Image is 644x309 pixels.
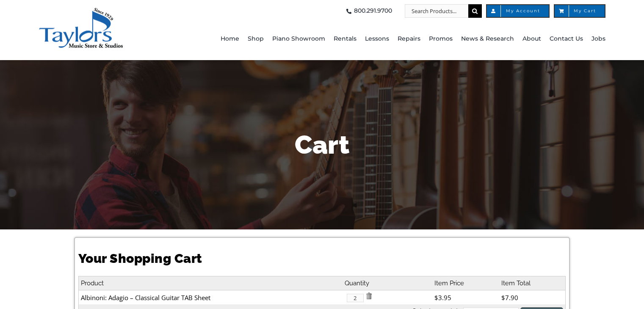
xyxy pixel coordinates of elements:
a: Remove item from cart [365,293,372,301]
span: Home [221,32,239,46]
th: Item Total [499,276,566,290]
span: News & Research [461,32,514,46]
td: Albinoni: Adagio – Classical Guitar TAB Sheet [78,290,342,304]
span: Promos [429,32,453,46]
a: Repairs [398,18,420,60]
a: 800.291.9700 [344,4,392,18]
span: Shop [248,32,264,46]
a: Promos [429,18,453,60]
a: Rentals [334,18,357,60]
h1: Cart [75,127,570,163]
a: My Account [486,4,550,18]
span: Contact Us [550,32,583,46]
input: Search [468,4,482,18]
a: My Cart [554,4,605,18]
span: 800.291.9700 [354,4,392,18]
a: taylors-music-store-west-chester [39,6,123,15]
a: Jobs [591,18,605,60]
th: Quantity [343,276,433,290]
span: Rentals [334,32,357,46]
nav: Main Menu [186,18,605,60]
td: $7.90 [499,290,566,304]
span: Jobs [591,32,605,46]
a: Piano Showroom [272,18,325,60]
span: Piano Showroom [272,32,325,46]
span: About [522,32,541,46]
span: Lessons [365,32,389,46]
span: Repairs [398,32,420,46]
a: Contact Us [550,18,583,60]
a: Shop [248,18,264,60]
nav: Top Right [186,4,605,18]
span: My Cart [563,9,596,13]
th: Product [78,276,342,290]
input: Search Products... [405,4,468,18]
a: Lessons [365,18,389,60]
h1: Your Shopping Cart [78,250,566,268]
span: My Account [495,9,540,13]
img: Remove Item [365,292,372,299]
a: Home [221,18,239,60]
th: Item Price [432,276,499,290]
a: News & Research [461,18,514,60]
a: About [522,18,541,60]
td: $3.95 [432,290,499,304]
